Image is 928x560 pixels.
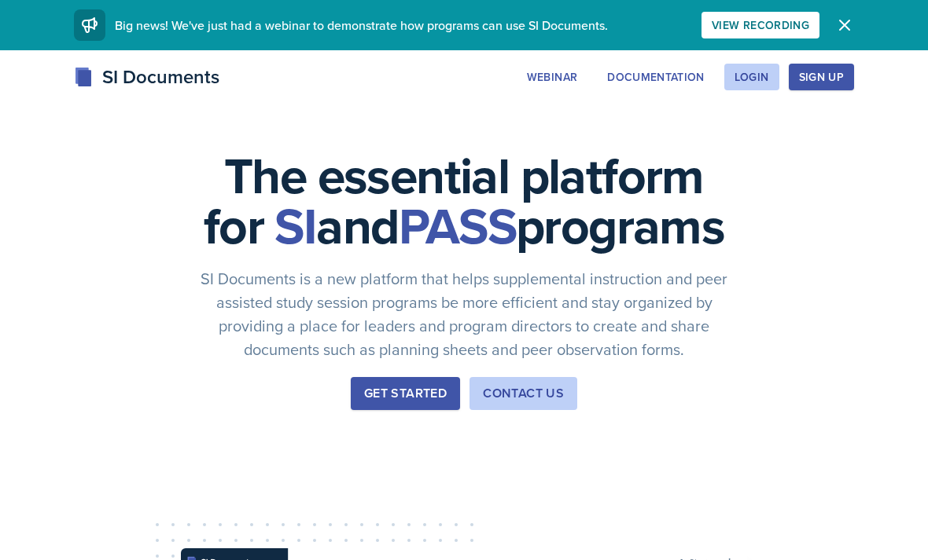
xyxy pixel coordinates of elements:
div: Login [735,71,769,83]
div: View Recording [712,19,809,31]
div: SI Documents [74,63,219,91]
div: Contact Us [483,384,564,403]
button: Login [724,64,779,90]
button: Webinar [517,64,587,90]
span: Big news! We've just had a webinar to demonstrate how programs can use SI Documents. [115,16,608,34]
button: Documentation [597,64,715,90]
div: Get Started [364,384,447,403]
div: Webinar [527,71,577,83]
div: Sign Up [799,71,844,83]
button: Get Started [351,377,460,410]
button: Sign Up [789,64,854,90]
button: View Recording [702,12,819,38]
button: Contact Us [470,377,577,410]
div: Documentation [607,71,705,83]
